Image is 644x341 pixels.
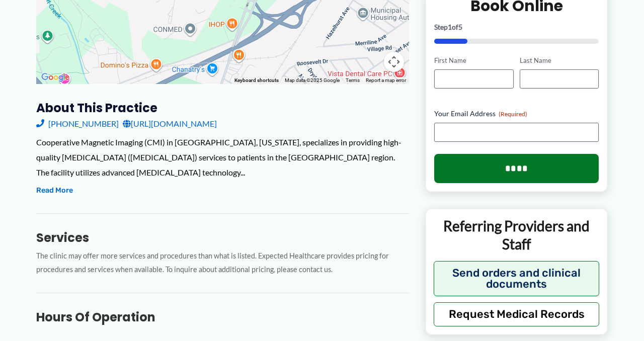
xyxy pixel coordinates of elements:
[434,261,599,296] button: Send orders and clinical documents
[499,110,527,118] span: (Required)
[384,52,404,72] button: Map camera controls
[434,217,599,253] p: Referring Providers and Staff
[36,309,409,325] h3: Hours of Operation
[434,24,599,31] p: Step of
[346,77,360,83] a: Terms (opens in new tab)
[434,56,513,66] label: First Name
[36,249,409,277] p: The clinic may offer more services and procedures than what is listed. Expected Healthcare provid...
[36,116,119,131] a: [PHONE_NUMBER]
[434,302,599,326] button: Request Medical Records
[36,185,73,197] button: Read More
[366,77,406,83] a: Report a map error
[39,71,72,84] img: Google
[123,116,217,131] a: [URL][DOMAIN_NAME]
[36,230,409,245] h3: Services
[520,56,599,66] label: Last Name
[448,23,452,32] span: 1
[458,23,462,32] span: 5
[36,100,409,116] h3: About this practice
[36,135,409,180] div: Cooperative Magnetic Imaging (CMI) in [GEOGRAPHIC_DATA], [US_STATE], specializes in providing hig...
[434,109,599,119] label: Your Email Address
[234,77,279,84] button: Keyboard shortcuts
[39,71,72,84] a: Open this area in Google Maps (opens a new window)
[285,77,340,83] span: Map data ©2025 Google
